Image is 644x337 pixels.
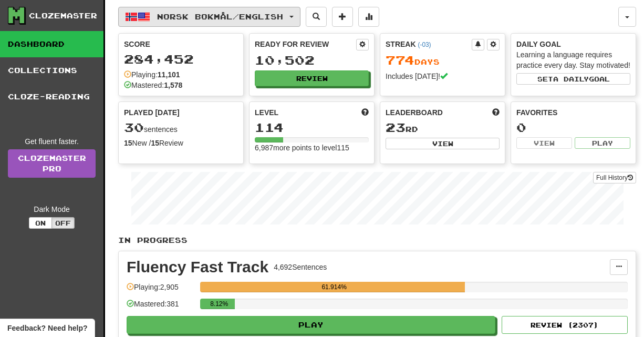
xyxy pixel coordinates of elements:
[593,172,636,183] button: Full History
[164,81,182,89] strong: 1,578
[124,69,180,80] div: Playing:
[124,121,238,135] div: sentences
[255,39,356,49] div: Ready for Review
[8,149,96,178] a: ClozemasterPro
[8,204,96,215] div: Dark Mode
[157,12,283,21] span: Norsk bokmål / English
[386,121,500,135] div: rd
[118,7,300,27] button: Norsk bokmål/English
[203,282,465,292] div: 61.914%
[516,73,630,85] button: Seta dailygoal
[386,120,406,135] span: 23
[386,39,472,49] div: Streak
[255,121,369,134] div: 114
[158,70,180,79] strong: 11,101
[124,138,238,148] div: New / Review
[8,136,96,147] div: Get fluent faster.
[306,7,327,27] button: Search sentences
[386,107,443,118] span: Leaderboard
[124,53,238,66] div: 284,452
[255,107,278,118] span: Level
[127,282,195,299] div: Playing: 2,905
[127,259,268,275] div: Fluency Fast Track
[255,70,369,86] button: Review
[274,262,327,272] div: 4,692 Sentences
[418,41,431,48] a: (-03)
[203,299,235,309] div: 8.12%
[386,138,500,149] button: View
[516,39,630,49] div: Daily Goal
[358,7,379,27] button: More stats
[361,107,369,118] span: Score more points to level up
[51,217,75,229] button: Off
[118,235,636,246] p: In Progress
[553,75,589,83] span: a daily
[516,49,630,70] div: Learning a language requires practice every day. Stay motivated!
[255,54,369,67] div: 10,502
[386,53,414,67] span: 774
[124,80,182,90] div: Mastered:
[29,217,52,229] button: On
[29,11,97,21] div: Clozemaster
[124,39,238,49] div: Score
[516,121,630,134] div: 0
[124,120,144,135] span: 30
[516,137,572,149] button: View
[386,71,500,81] div: Includes [DATE]!
[7,323,87,333] span: Open feedback widget
[124,107,180,118] span: Played [DATE]
[124,139,132,147] strong: 15
[502,316,628,334] button: Review (2307)
[575,137,630,149] button: Play
[127,316,495,334] button: Play
[516,107,630,118] div: Favorites
[127,299,195,316] div: Mastered: 381
[332,7,353,27] button: Add sentence to collection
[386,54,500,67] div: Day s
[255,142,369,153] div: 6,987 more points to level 115
[492,107,500,118] span: This week in points, UTC
[151,139,159,147] strong: 15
